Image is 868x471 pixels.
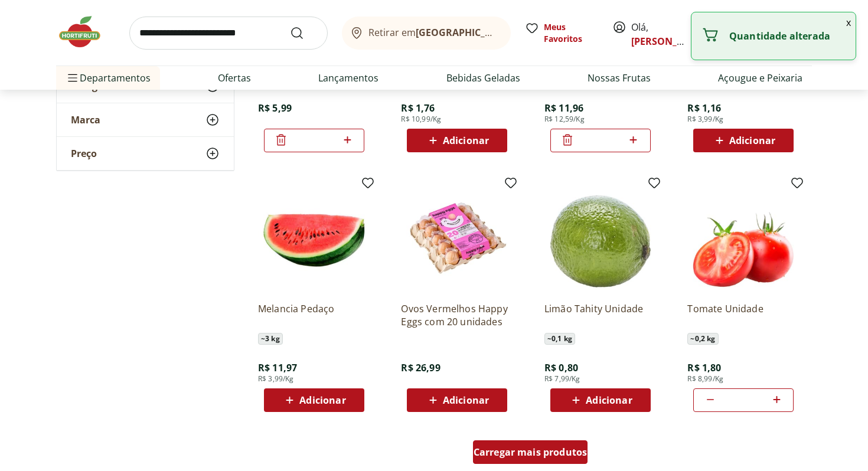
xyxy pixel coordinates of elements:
[401,102,435,115] span: R$ 1,76
[687,374,723,384] span: R$ 8,99/Kg
[342,17,511,50] button: Retirar em[GEOGRAPHIC_DATA]/[GEOGRAPHIC_DATA]
[729,30,846,42] p: Quantidade alterada
[407,388,507,412] button: Adicionar
[258,333,283,345] span: ~ 3 kg
[687,181,800,293] img: Tomate Unidade
[299,395,345,405] span: Adicionar
[841,12,856,32] button: Fechar notificação
[473,440,588,469] a: Carregar mais produtos
[588,71,651,85] a: Nossas Frutas
[66,64,80,92] button: Menu
[258,181,370,293] img: Melancia Pedaço
[586,395,632,405] span: Adicionar
[401,181,513,293] img: Ovos Vermelhos Happy Eggs com 20 unidades
[56,14,115,50] img: Hortifruti
[718,71,802,85] a: Açougue e Peixaria
[264,388,364,412] button: Adicionar
[368,27,499,38] span: Retirar em
[258,102,292,115] span: R$ 5,99
[544,102,583,115] span: R$ 11,96
[443,395,489,405] span: Adicionar
[550,388,651,412] button: Adicionar
[71,114,100,126] span: Marca
[544,181,657,293] img: Limão Tahity Unidade
[129,17,328,50] input: search
[258,361,297,374] span: R$ 11,97
[443,136,489,145] span: Adicionar
[544,21,598,45] span: Meus Favoritos
[258,302,370,328] a: Melancia Pedaço
[71,148,97,159] span: Preço
[57,103,234,136] button: Marca
[407,129,507,152] button: Adicionar
[544,361,578,374] span: R$ 0,80
[258,374,294,384] span: R$ 3,99/Kg
[401,361,440,374] span: R$ 26,99
[544,302,657,328] a: Limão Tahity Unidade
[446,71,520,85] a: Bebidas Geladas
[474,447,588,457] span: Carregar mais produtos
[693,129,794,152] button: Adicionar
[401,115,441,124] span: R$ 10,99/Kg
[687,333,718,345] span: ~ 0,2 kg
[416,26,615,39] b: [GEOGRAPHIC_DATA]/[GEOGRAPHIC_DATA]
[729,136,775,145] span: Adicionar
[544,374,580,384] span: R$ 7,99/Kg
[401,302,513,328] a: Ovos Vermelhos Happy Eggs com 20 unidades
[544,115,585,124] span: R$ 12,59/Kg
[290,26,318,40] button: Submit Search
[631,20,684,48] span: Olá,
[66,64,151,92] span: Departamentos
[525,21,598,45] a: Meus Favoritos
[57,137,234,170] button: Preço
[544,333,575,345] span: ~ 0,1 kg
[218,71,251,85] a: Ofertas
[687,361,721,374] span: R$ 1,80
[687,115,723,124] span: R$ 3,99/Kg
[687,302,800,328] a: Tomate Unidade
[631,35,708,48] a: [PERSON_NAME]
[318,71,378,85] a: Lançamentos
[687,102,721,115] span: R$ 1,16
